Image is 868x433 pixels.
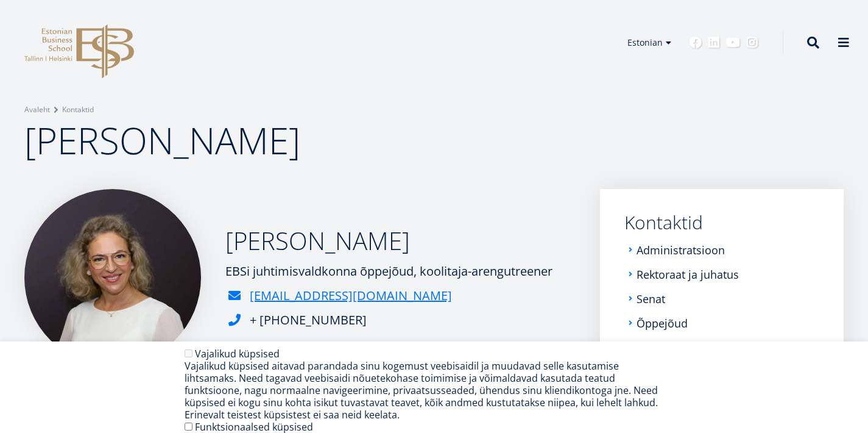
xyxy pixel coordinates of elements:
a: Administratsioon [637,244,725,256]
h2: [PERSON_NAME] [225,226,552,256]
a: Kontaktid [624,213,819,232]
div: Vajalikud küpsised aitavad parandada sinu kogemust veebisaidil ja muudavad selle kasutamise lihts... [185,360,668,421]
a: Õppejõud [637,317,688,329]
a: Rektoraat ja juhatus [637,268,739,281]
a: Youtube [726,37,740,49]
div: EBSi juhtimisvaldkonna õppejõud, koolitaja-arengutreener [225,262,552,281]
a: Kontaktid [62,104,94,116]
span: [PERSON_NAME] [24,115,300,165]
a: Instagram [746,37,758,49]
img: Ester Eomois [24,189,201,366]
a: Facebook [690,37,702,49]
a: [EMAIL_ADDRESS][DOMAIN_NAME] [250,287,452,305]
label: Vajalikud küpsised [195,347,280,360]
a: Linkedin [708,37,720,49]
a: Avaleht [24,104,50,116]
a: Senat [637,293,665,305]
div: + [PHONE_NUMBER] [250,311,367,329]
